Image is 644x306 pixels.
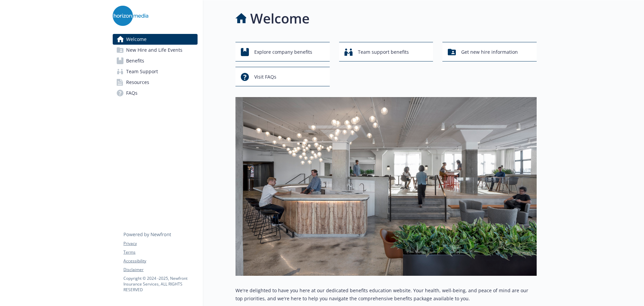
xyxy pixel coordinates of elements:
[442,42,537,61] button: Get new hire information
[126,45,182,55] span: New Hire and Life Events
[126,55,144,66] span: Benefits
[113,88,198,98] a: FAQs
[126,34,147,45] span: Welcome
[339,42,433,61] button: Team support benefits
[123,241,197,247] a: Privacy
[126,88,138,98] span: FAQs
[461,46,518,58] span: Get new hire information
[113,55,198,66] a: Benefits
[254,46,312,58] span: Explore company benefits
[123,258,197,264] a: Accessibility
[123,267,197,273] a: Disclaimer
[126,77,149,88] span: Resources
[235,67,330,86] button: Visit FAQs
[113,77,198,88] a: Resources
[113,34,198,45] a: Welcome
[235,42,330,61] button: Explore company benefits
[123,275,197,293] p: Copyright © 2024 - 2025 , Newfront Insurance Services, ALL RIGHTS RESERVED
[358,46,409,58] span: Team support benefits
[123,249,197,255] a: Terms
[235,97,537,276] img: overview page banner
[235,287,537,303] p: We're delighted to have you here at our dedicated benefits education website. Your health, well-b...
[254,71,276,83] span: Visit FAQs
[113,45,198,55] a: New Hire and Life Events
[126,66,158,77] span: Team Support
[113,66,198,77] a: Team Support
[250,8,310,29] h1: Welcome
